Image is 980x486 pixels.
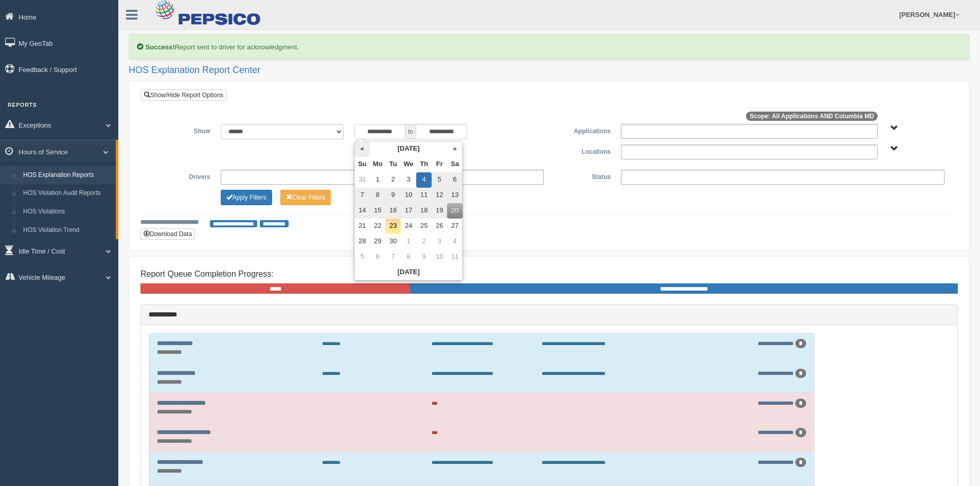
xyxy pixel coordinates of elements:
[549,124,616,136] label: Applications
[385,249,401,265] td: 7
[129,65,970,76] h2: HOS Explanation Report Center
[416,188,432,203] td: 11
[354,265,462,280] th: [DATE]
[401,234,416,249] td: 1
[447,157,462,172] th: Sa
[549,145,616,157] label: Locations
[416,234,432,249] td: 2
[370,188,385,203] td: 8
[432,234,447,249] td: 3
[549,170,616,182] label: Status
[221,190,272,205] button: Change Filter Options
[354,157,370,172] th: Su
[432,219,447,234] td: 26
[370,141,447,157] th: [DATE]
[401,188,416,203] td: 10
[432,157,447,172] th: Fr
[280,190,331,205] button: Change Filter Options
[416,249,432,265] td: 9
[354,249,370,265] td: 5
[746,112,878,121] span: Scope: All Applications AND Columbia MD
[432,172,447,188] td: 5
[447,188,462,203] td: 13
[401,203,416,219] td: 17
[416,157,432,172] th: Th
[401,157,416,172] th: We
[385,203,401,219] td: 16
[401,219,416,234] td: 24
[385,188,401,203] td: 9
[385,157,401,172] th: Tu
[447,141,462,157] th: »
[447,249,462,265] td: 11
[370,249,385,265] td: 6
[432,203,447,219] td: 19
[416,203,432,219] td: 18
[370,234,385,249] td: 29
[149,124,216,136] label: Show
[370,172,385,188] td: 1
[140,269,958,279] h4: Report Queue Completion Progress:
[447,219,462,234] td: 27
[354,188,370,203] td: 7
[370,219,385,234] td: 22
[401,249,416,265] td: 8
[19,166,116,185] a: HOS Explanation Reports
[354,234,370,249] td: 28
[447,234,462,249] td: 4
[354,203,370,219] td: 14
[447,172,462,188] td: 6
[432,188,447,203] td: 12
[19,203,116,221] a: HOS Violations
[141,89,226,101] a: Show/Hide Report Options
[140,228,195,240] button: Download Data
[354,172,370,188] td: 31
[416,219,432,234] td: 25
[146,43,175,51] b: Success!
[405,124,416,139] span: to
[129,34,970,60] div: Report sent to driver for acknowledgment.
[385,172,401,188] td: 2
[447,203,462,219] td: 20
[385,234,401,249] td: 30
[354,219,370,234] td: 21
[370,157,385,172] th: Mo
[385,219,401,234] td: 23
[354,141,370,157] th: «
[401,172,416,188] td: 3
[149,170,216,182] label: Drivers
[416,172,432,188] td: 4
[370,203,385,219] td: 15
[19,184,116,203] a: HOS Violation Audit Reports
[19,221,116,240] a: HOS Violation Trend
[432,249,447,265] td: 10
